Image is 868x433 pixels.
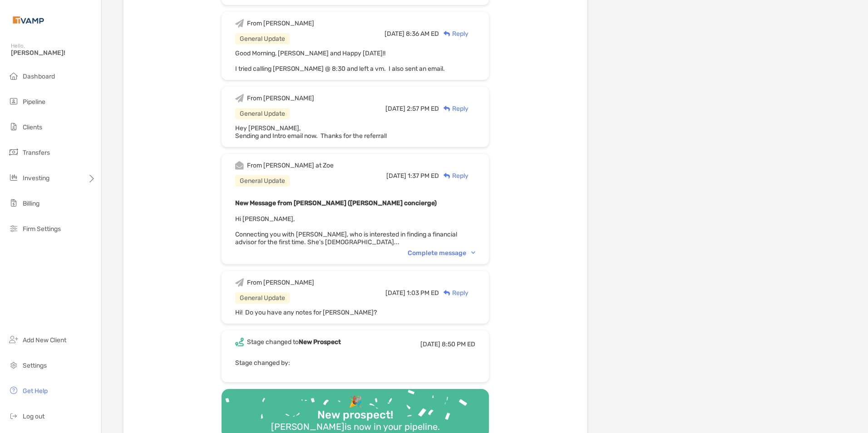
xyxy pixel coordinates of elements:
div: From [PERSON_NAME] at Zoe [247,162,334,169]
span: Hi! Do you have any notes for [PERSON_NAME]? [235,309,377,316]
img: settings icon [8,359,19,370]
b: New Prospect [299,338,341,346]
div: General Update [235,175,290,187]
img: Confetti [222,389,489,431]
span: Log out [23,413,44,420]
img: Zoe Logo [11,4,46,36]
div: 🎉 [345,395,366,408]
img: transfers icon [8,147,19,157]
img: dashboard icon [8,70,19,81]
span: Firm Settings [23,225,61,233]
span: [DATE] [386,172,406,180]
div: From [PERSON_NAME] [247,94,314,102]
div: [PERSON_NAME] is now in your pipeline. [267,421,444,432]
span: 1:03 PM ED [407,289,439,297]
img: billing icon [8,197,19,208]
img: add_new_client icon [8,334,19,345]
span: Pipeline [23,98,45,106]
img: clients icon [8,121,19,132]
img: Event icon [235,19,244,28]
span: [DATE] [385,289,405,297]
img: pipeline icon [8,96,19,107]
div: General Update [235,292,290,304]
span: [PERSON_NAME]! [11,49,96,57]
p: Stage changed by: [235,357,475,369]
div: Stage changed to [247,338,341,346]
div: Reply [439,104,469,113]
img: investing icon [8,172,19,183]
span: Clients [23,123,42,131]
span: 2:57 PM ED [407,105,439,113]
span: Dashboard [23,73,55,80]
span: [DATE] [385,30,404,38]
div: From [PERSON_NAME] [247,20,314,27]
div: Reply [439,288,469,298]
span: 8:36 AM ED [406,30,439,38]
img: Reply icon [444,173,450,179]
span: [DATE] [420,340,440,348]
img: firm-settings icon [8,223,19,234]
img: Reply icon [444,31,450,37]
span: Hi [PERSON_NAME], Connecting you with [PERSON_NAME], who is interested in finding a financial adv... [235,215,457,246]
div: Complete message [408,249,475,257]
div: General Update [235,33,290,44]
div: Reply [439,29,469,39]
span: Add New Client [23,336,66,344]
b: New Message from [PERSON_NAME] ([PERSON_NAME] concierge) [235,199,437,207]
span: Transfers [23,149,50,157]
div: From [PERSON_NAME] [247,279,314,286]
span: Billing [23,200,39,207]
span: Get Help [23,387,48,395]
div: Reply [439,171,469,181]
div: General Update [235,108,290,119]
span: Settings [23,362,47,369]
span: Hey [PERSON_NAME], Sending and Intro email now. Thanks for the referral! [235,124,387,140]
span: Investing [23,174,49,182]
img: get-help icon [8,385,19,396]
img: Chevron icon [471,251,475,254]
span: 8:50 PM ED [442,340,475,348]
img: logout icon [8,410,19,421]
img: Event icon [235,278,244,287]
img: Reply icon [444,290,450,296]
img: Event icon [235,161,244,170]
span: 1:37 PM ED [408,172,439,180]
span: Good Morning, [PERSON_NAME] and Happy [DATE]!! I tried calling [PERSON_NAME] @ 8:30 and left a vm... [235,49,445,73]
img: Event icon [235,338,244,346]
span: [DATE] [385,105,405,113]
div: New prospect! [314,408,397,422]
img: Reply icon [444,106,450,112]
img: Event icon [235,94,244,103]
